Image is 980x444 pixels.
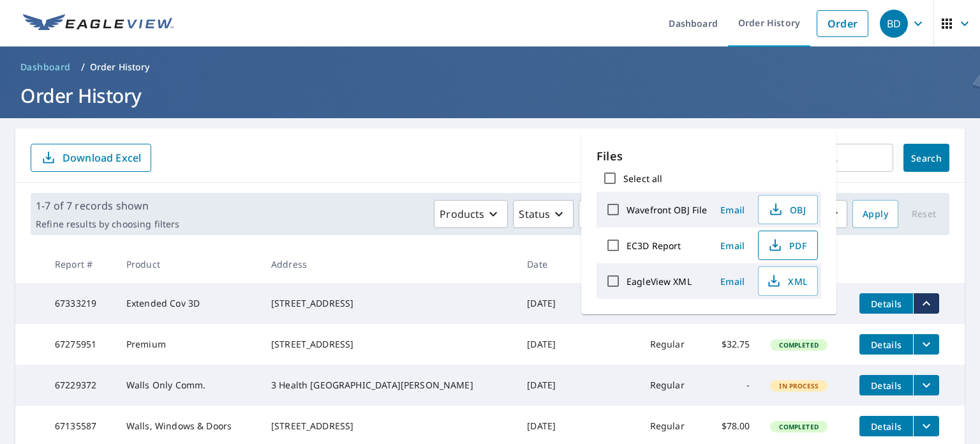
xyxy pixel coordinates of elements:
span: Completed [771,422,826,431]
button: XML [758,266,818,296]
div: 3 Health [GEOGRAPHIC_DATA][PERSON_NAME] [271,379,507,392]
p: Download Excel [63,151,141,165]
button: Email [712,200,753,220]
div: [STREET_ADDRESS] [271,420,507,433]
span: In Process [771,381,826,390]
label: EagleView XML [627,275,692,287]
td: [DATE] [517,365,573,406]
li: / [81,59,85,75]
div: [STREET_ADDRESS] [271,338,507,351]
span: Completed [771,341,826,349]
p: Order History [90,61,150,73]
label: EC3D Report [627,240,681,252]
td: [DATE] [517,283,573,324]
button: OBJ [758,195,818,224]
span: OBJ [766,202,807,217]
button: detailsBtn-67333219 [859,293,913,314]
td: - [704,365,760,406]
button: Email [712,236,753,256]
th: Address [261,245,517,283]
div: BD [880,10,908,38]
h1: Order History [15,82,965,109]
button: filesDropdownBtn-67135587 [913,416,939,436]
button: filesDropdownBtn-67333219 [913,293,939,314]
button: PDF [758,231,818,260]
nav: breadcrumb [15,57,965,77]
th: Claim ID [574,245,640,283]
p: Status [519,206,550,222]
p: Refine results by choosing filters [36,218,179,230]
button: filesDropdownBtn-67275951 [913,334,939,355]
td: Regular [640,365,704,406]
button: Email [712,272,753,291]
label: Select all [623,172,662,185]
div: [STREET_ADDRESS] [271,297,507,310]
button: detailsBtn-67229372 [859,375,913,395]
td: Walls Only Comm. [116,365,261,406]
button: Download Excel [31,144,151,172]
a: Order [817,10,868,37]
span: Dashboard [20,61,71,73]
span: PDF [766,238,807,253]
button: detailsBtn-67275951 [859,334,913,355]
button: detailsBtn-67135587 [859,416,913,436]
button: Orgs [579,200,651,228]
span: Email [717,275,748,287]
span: Details [867,298,905,310]
td: 67333219 [45,283,116,324]
span: Email [717,240,748,252]
label: Wavefront OBJ File [627,204,707,216]
th: Date [517,245,573,283]
th: Product [116,245,261,283]
span: Search [914,152,939,164]
p: 1-7 of 7 records shown [36,198,179,213]
td: Regular [640,324,704,365]
td: Premium [116,324,261,365]
td: Extended Cov 3D [116,283,261,324]
a: Dashboard [15,57,76,77]
button: Products [434,200,508,228]
button: Status [513,200,574,228]
img: EV Logo [23,14,174,33]
p: Products [440,206,484,222]
span: XML [766,273,807,289]
span: Details [867,420,905,433]
span: Details [867,339,905,351]
span: Details [867,379,905,392]
span: Email [717,204,748,216]
button: Apply [852,200,898,228]
th: Report # [45,245,116,283]
p: Files [597,148,821,165]
td: 67275951 [45,324,116,365]
td: [DATE] [517,324,573,365]
button: Search [903,144,949,172]
button: filesDropdownBtn-67229372 [913,375,939,395]
span: Apply [863,206,888,222]
td: 67229372 [45,365,116,406]
td: $32.75 [704,324,760,365]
